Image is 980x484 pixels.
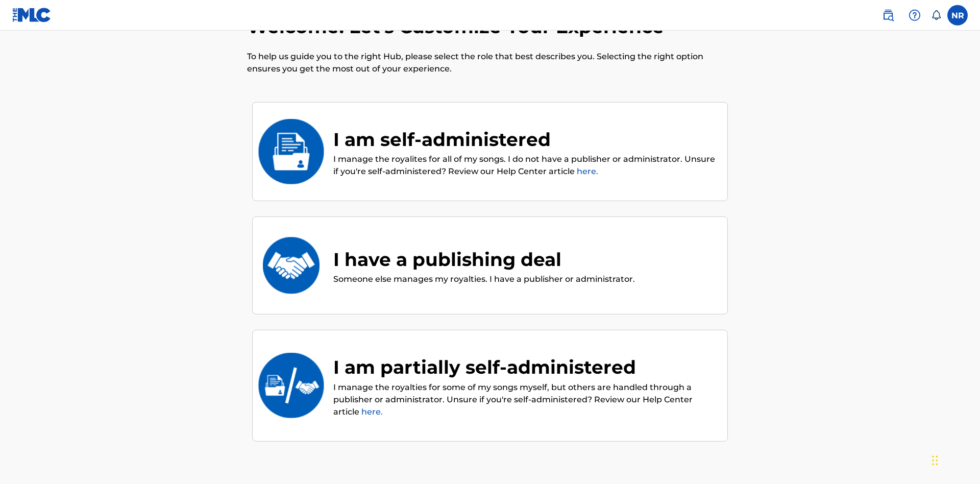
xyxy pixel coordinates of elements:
[252,330,728,442] div: I am partially self-administeredI am partially self-administeredI manage the royalties for some o...
[361,407,383,417] a: here.
[878,5,898,26] a: Public Search
[577,166,598,176] a: here.
[12,8,52,22] img: MLC Logo
[882,9,894,21] img: search
[929,435,980,484] iframe: Chat Widget
[333,353,717,381] div: I am partially self-administered
[333,273,635,285] p: Someone else manages my royalties. I have a publisher or administrator.
[252,216,728,314] div: I have a publishing dealI have a publishing dealSomeone else manages my royalties. I have a publi...
[333,381,717,418] p: I manage the royalties for some of my songs myself, but others are handled through a publisher or...
[258,353,325,418] img: I am partially self-administered
[333,246,635,273] div: I have a publishing deal
[258,119,325,184] img: I am self-administered
[252,102,728,202] div: I am self-administeredI am self-administeredI manage the royalites for all of my songs. I do not ...
[333,126,717,153] div: I am self-administered
[931,10,941,20] div: Notifications
[947,5,968,26] div: User Menu
[904,5,925,26] div: Help
[932,445,938,476] div: Drag
[333,153,717,178] p: I manage the royalites for all of my songs. I do not have a publisher or administrator. Unsure if...
[258,233,325,298] img: I have a publishing deal
[909,9,921,21] img: help
[247,51,733,75] p: To help us guide you to the right Hub, please select the role that best describes you. Selecting ...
